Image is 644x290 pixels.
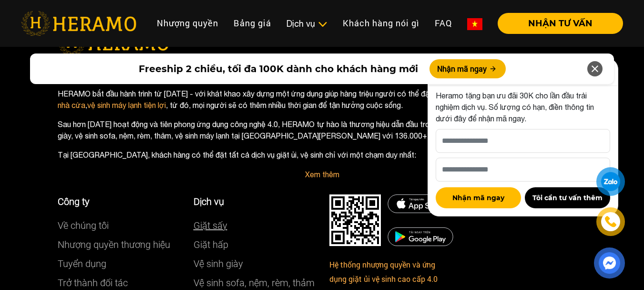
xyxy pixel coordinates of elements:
button: Nhận mã ngay [429,59,506,78]
p: Công ty [58,194,179,209]
a: Vệ sinh sofa, nệm, rèm, thảm [194,277,315,289]
a: Nhượng quyền [149,13,226,33]
a: Về chúng tôi [58,220,109,231]
a: Giặt hấp [194,239,228,250]
a: Trở thành đối tác [58,277,128,289]
a: Bảng giá [226,13,279,33]
p: Sau hơn [DATE] hoạt động và tiên phong ứng dụng công nghệ 4.0, HERAMO tự hào là thương hiệu dẫn đ... [58,118,587,141]
button: Tôi cần tư vấn thêm [525,187,610,208]
a: vệ sinh máy lạnh tiện lợi [87,101,166,109]
a: Giặt sấy [194,220,227,231]
img: DMCA.com Protection Status [388,227,453,246]
p: Tại [GEOGRAPHIC_DATA], khách hàng có thể đặt tất cả dịch vụ giặt ủi, vệ sinh chỉ với một chạm duy... [58,149,587,161]
img: heramo-logo.png [21,11,136,36]
button: NHẬN TƯ VẤN [498,13,623,34]
p: Heramo tặng bạn ưu đãi 30K cho lần đầu trải nghiệm dịch vụ. Số lượng có hạn, điền thông tin dưới ... [436,90,610,124]
img: phone-icon [605,216,616,227]
a: Tuyển dụng [58,258,106,269]
button: Nhận mã ngay [436,187,521,208]
span: Freeship 2 chiều, tối đa 100K dành cho khách hàng mới [139,62,418,76]
div: Dịch vụ [286,17,327,30]
a: Nhượng quyền thương hiệu [58,239,170,250]
a: Hệ thống nhượng quyền và ứng dụng giặt ủi vệ sinh cao cấp 4.0 [329,259,438,284]
img: vn-flag.png [467,18,482,30]
img: subToggleIcon [317,20,327,29]
a: Khách hàng nói gì [335,13,427,33]
a: Vệ sinh giày [194,258,243,269]
a: Xem thêm [305,170,339,179]
a: NHẬN TƯ VẤN [490,19,623,28]
img: DMCA.com Protection Status [388,194,453,213]
a: FAQ [427,13,460,33]
img: DMCA.com Protection Status [329,194,381,246]
a: phone-icon [598,209,624,235]
p: HERAMO bắt đầu hành trình từ [DATE] - với khát khao xây dựng một ứng dụng giúp hàng triệu người c... [58,88,587,111]
p: Dịch vụ [194,194,315,209]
